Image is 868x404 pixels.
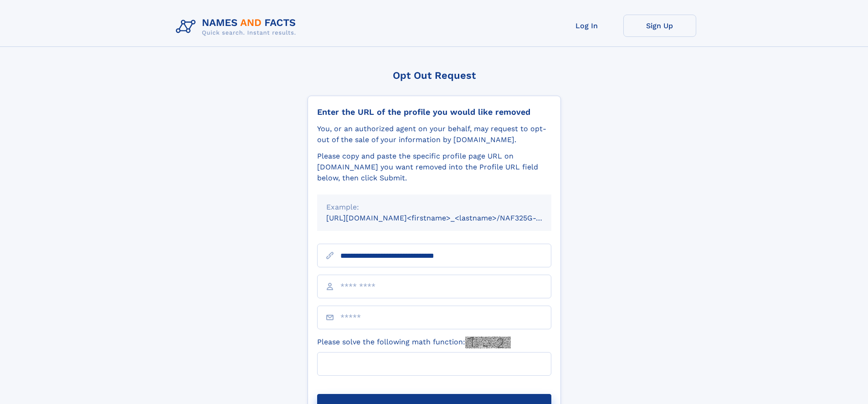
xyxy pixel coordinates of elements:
div: Please copy and paste the specific profile page URL on [DOMAIN_NAME] you want removed into the Pr... [317,151,551,184]
label: Please solve the following math function: [317,337,511,348]
div: Opt Out Request [308,70,561,81]
img: Logo Names and Facts [172,15,303,39]
a: Sign Up [623,15,696,37]
a: Log In [550,15,623,37]
small: [URL][DOMAIN_NAME]<firstname>_<lastname>/NAF325G-xxxxxxxx [326,214,569,222]
div: Enter the URL of the profile you would like removed [317,107,551,117]
div: You, or an authorized agent on your behalf, may request to opt-out of the sale of your informatio... [317,123,551,145]
div: Example: [326,202,542,213]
